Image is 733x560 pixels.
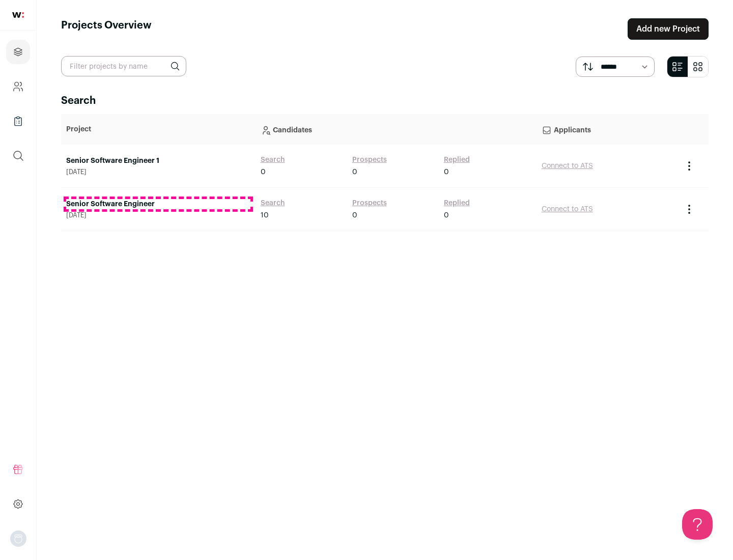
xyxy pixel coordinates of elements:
[6,40,30,64] a: Projects
[444,167,449,177] span: 0
[683,160,695,172] button: Project Actions
[542,162,593,170] a: Connect to ATS
[261,198,285,208] a: Search
[444,198,470,208] a: Replied
[66,199,250,209] a: Senior Software Engineer
[444,210,449,220] span: 0
[444,155,470,165] a: Replied
[66,211,250,219] span: [DATE]
[352,198,387,208] a: Prospects
[61,18,152,40] h1: Projects Overview
[682,509,713,540] iframe: Help Scout Beacon - Open
[261,167,266,177] span: 0
[6,74,30,99] a: Company and ATS Settings
[542,119,673,139] p: Applicants
[6,109,30,133] a: Company Lists
[261,155,285,165] a: Search
[352,210,357,220] span: 0
[542,206,593,213] a: Connect to ATS
[12,12,24,18] img: wellfound-shorthand-0d5821cbd27db2630d0214b213865d53afaa358527fdda9d0ea32b1df1b89c2c.svg
[10,530,26,547] img: nopic.png
[61,56,186,76] input: Filter projects by name
[352,167,357,177] span: 0
[66,124,250,134] p: Project
[261,210,269,220] span: 10
[683,203,695,215] button: Project Actions
[628,18,709,40] a: Add new Project
[261,119,531,139] p: Candidates
[66,168,250,176] span: [DATE]
[352,155,387,165] a: Prospects
[61,94,709,108] h2: Search
[10,530,26,547] button: Open dropdown
[66,156,250,166] a: Senior Software Engineer 1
